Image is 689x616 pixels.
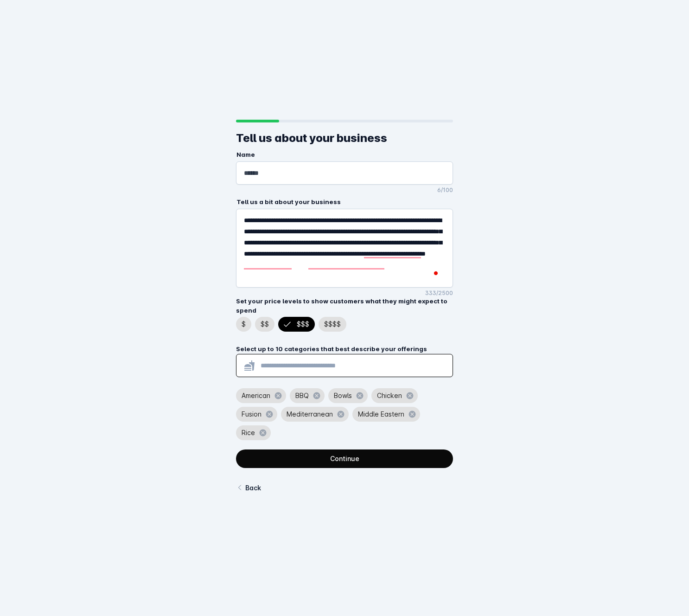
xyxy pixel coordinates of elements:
span: Mediterranean [287,409,333,420]
span: Chicken [377,390,402,401]
span: American [242,390,270,401]
div: Select up to 10 categories that best describe your offerings [236,345,453,354]
button: 'remove' [270,390,286,401]
div: Tell us about your business [236,130,453,147]
span: Bowls [334,390,352,401]
span: $$ [261,319,269,330]
mat-chip-grid: Enter keywords [236,386,453,442]
textarea: To enrich screen reader interactions, please activate Accessibility in Grammarly extension settings [244,215,448,282]
button: 'remove' [262,409,277,420]
button: 'remove' [255,427,271,438]
div: Continue [330,456,359,462]
div: Set your price levels to show customers what they might expect to spend [236,297,453,315]
mat-hint: 6/100 [437,185,453,194]
button: 'remove' [352,390,368,401]
button: continue [236,449,453,468]
button: 'remove' [309,390,325,401]
div: Back [245,483,261,493]
span: Middle Eastern [358,409,404,420]
mat-label: Name [236,151,255,158]
button: 'remove' [402,390,418,401]
span: $$$$ [324,319,341,330]
span: BBQ [295,390,309,401]
span: $$$ [297,319,309,330]
mat-label: Tell us a bit about your business [236,198,341,205]
span: $ [242,319,246,330]
span: Fusion [242,409,262,420]
span: Rice [242,427,255,438]
button: 'remove' [333,409,349,420]
mat-hint: 333/2500 [425,288,453,297]
mat-chip-listbox: Enter price ranges [236,315,453,334]
button: 'remove' [404,409,420,420]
